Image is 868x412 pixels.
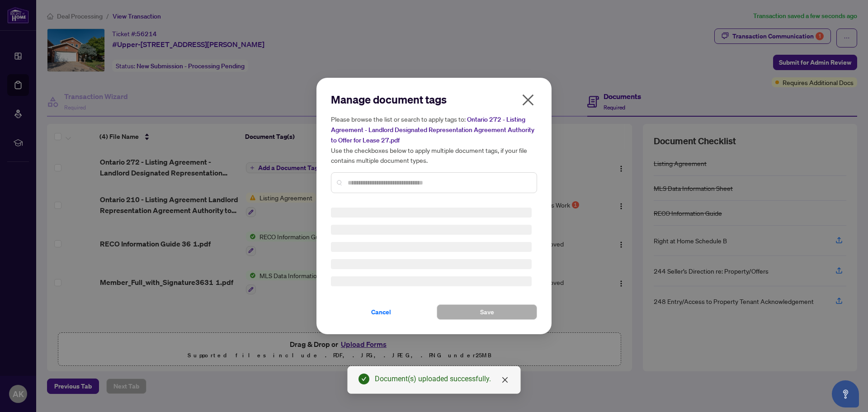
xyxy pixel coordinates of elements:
a: Close [500,375,510,385]
span: close [501,376,509,384]
span: check-circle [359,374,369,384]
h2: Manage document tags [331,92,537,107]
span: Ontario 272 - Listing Agreement - Landlord Designated Representation Agreement Authority to Offer... [331,115,534,144]
button: Cancel [331,304,431,320]
span: Cancel [371,305,391,319]
button: Open asap [832,380,859,407]
span: close [521,93,535,107]
button: Save [437,304,537,320]
div: Document(s) uploaded successfully. [375,374,509,384]
h5: Please browse the list or search to apply tags to: Use the checkboxes below to apply multiple doc... [331,114,537,165]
